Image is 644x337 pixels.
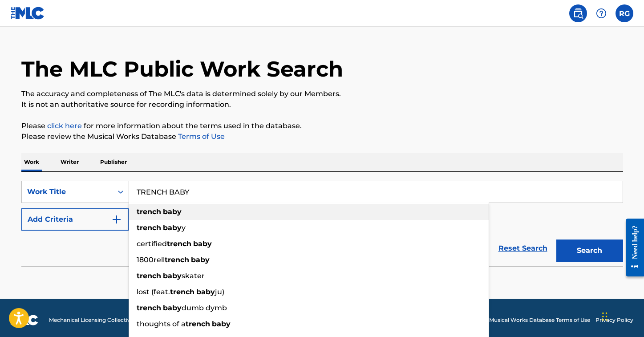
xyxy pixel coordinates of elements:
[182,272,205,280] span: skater
[191,256,210,264] strong: baby
[21,153,42,171] p: Work
[619,211,644,284] iframe: Resource Center
[163,304,182,312] strong: baby
[212,320,231,328] strong: baby
[21,56,343,82] h1: The MLC Public Work Search
[11,7,45,20] img: MLC Logo
[137,223,161,232] strong: trench
[215,288,224,296] span: ju)
[616,4,633,22] div: User Menu
[163,207,182,216] strong: baby
[137,320,186,328] span: thoughts of a
[21,89,623,99] p: The accuracy and completeness of The MLC's data is determined solely by our Members.
[573,8,583,19] img: search
[47,122,82,130] a: click here
[602,303,608,330] div: Drag
[595,316,633,324] a: Privacy Policy
[494,239,552,258] a: Reset Search
[21,131,623,142] p: Please review the Musical Works Database
[163,223,182,232] strong: baby
[21,121,623,131] p: Please for more information about the terms used in the database.
[21,208,129,231] button: Add Criteria
[97,153,130,171] p: Publisher
[21,181,623,266] form: Search Form
[170,288,194,296] strong: trench
[182,304,227,312] span: dumb dymb
[599,294,644,337] iframe: Chat Widget
[193,240,212,248] strong: baby
[137,304,161,312] strong: trench
[137,272,161,280] strong: trench
[176,132,225,141] a: Terms of Use
[186,320,210,328] strong: trench
[489,316,590,324] a: Musical Works Database Terms of Use
[592,4,610,22] div: Help
[196,288,215,296] strong: baby
[165,256,189,264] strong: trench
[182,223,186,232] span: y
[137,207,161,216] strong: trench
[167,240,191,248] strong: trench
[111,214,122,225] img: 9d2ae6d4665cec9f34b9.svg
[49,316,152,324] span: Mechanical Licensing Collective © 2025
[21,99,623,110] p: It is not an authoritative source for recording information.
[137,240,167,248] span: certified
[58,153,81,171] p: Writer
[137,288,170,296] span: lost (feat.
[27,187,107,197] div: Work Title
[137,256,165,264] span: 1800rell
[596,8,607,19] img: help
[163,272,182,280] strong: baby
[569,4,587,22] a: Public Search
[556,240,623,262] button: Search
